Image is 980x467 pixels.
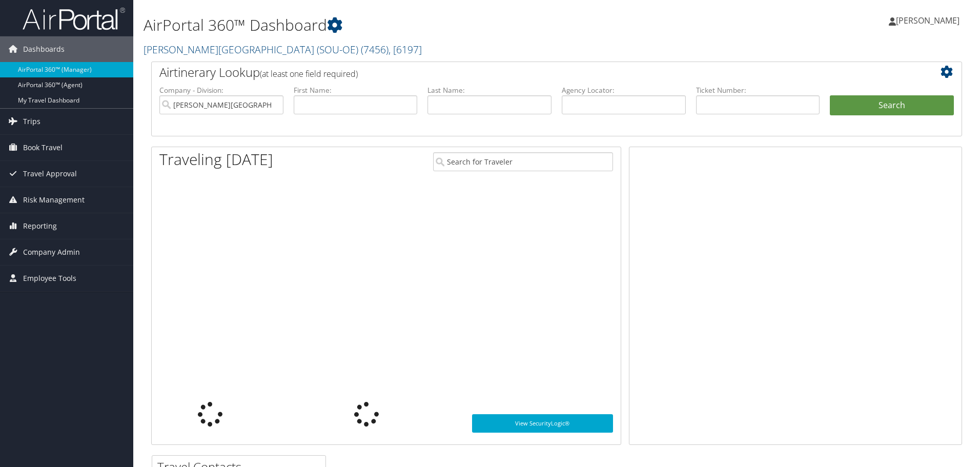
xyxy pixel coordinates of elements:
a: [PERSON_NAME][GEOGRAPHIC_DATA] (SOU-OE) [144,43,422,56]
label: Company - Division: [159,85,283,95]
span: ( 7456 ) [361,43,389,56]
h1: Traveling [DATE] [159,149,273,170]
button: Search [830,95,954,116]
label: Ticket Number: [696,85,820,95]
span: Travel Approval [23,161,77,187]
span: , [ 6197 ] [389,43,422,56]
label: Agency Locator: [562,85,686,95]
span: Reporting [23,213,57,239]
h1: AirPortal 360™ Dashboard [144,14,695,36]
label: First Name: [294,85,418,95]
span: Trips [23,109,40,134]
a: View SecurityLogic® [472,414,613,433]
span: Book Travel [23,135,63,160]
input: Search for Traveler [433,152,613,171]
label: Last Name: [427,85,552,95]
span: Dashboards [23,36,65,62]
span: (at least one field required) [260,68,358,79]
h2: Airtinerary Lookup [159,64,886,81]
span: [PERSON_NAME] [896,15,959,26]
span: Risk Management [23,187,85,213]
span: Employee Tools [23,266,76,291]
span: Company Admin [23,239,80,265]
img: airportal-logo.png [23,7,125,31]
a: [PERSON_NAME] [889,5,970,36]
